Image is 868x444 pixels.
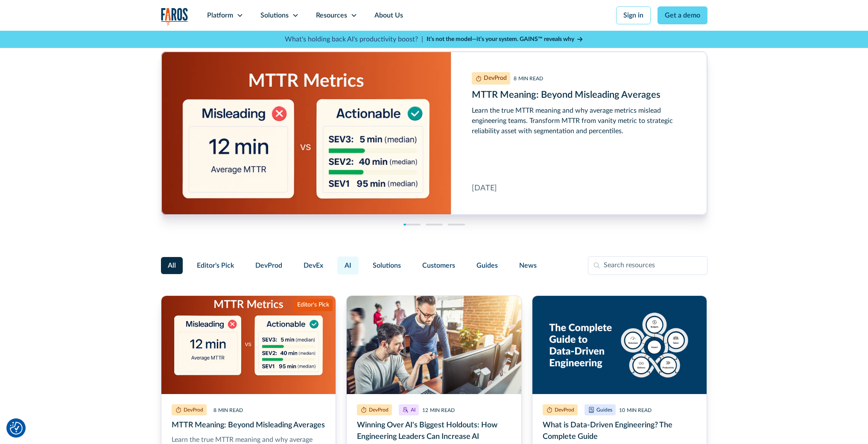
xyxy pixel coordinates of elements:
span: Guides [476,260,498,271]
div: Solutions [260,10,289,20]
span: Solutions [373,260,401,271]
span: All [168,260,176,271]
img: two male senior software developers looking at computer screens in a busy office [347,296,521,394]
span: DevEx [304,260,323,271]
img: Illustration of misleading vs. actionable MTTR metrics [161,296,336,394]
input: Search resources [588,256,707,275]
img: Revisit consent button [10,422,23,435]
span: AI [345,260,351,271]
img: Logo of the analytics and reporting company Faros. [161,8,188,25]
span: Editor's Pick [197,260,234,271]
div: Resources [316,10,347,20]
a: Get a demo [658,6,707,24]
span: DevProd [255,260,282,271]
form: Filter Form [161,256,707,275]
img: Graphic titled 'The Complete Guide to Data-Driven Engineering' showing five pillars around a cent... [532,296,707,394]
button: Cookie Settings [10,422,23,435]
a: home [161,8,188,25]
span: Customers [422,260,455,271]
img: Illustration of misleading vs. actionable MTTR metrics [161,52,451,245]
a: It’s not the model—it’s your system. GAINS™ reveals why [427,35,584,44]
span: News [519,260,537,271]
strong: It’s not the model—it’s your system. GAINS™ reveals why [427,36,574,42]
div: Platform [207,10,233,20]
a: MTTR Meaning: Beyond Misleading Averages [161,52,707,215]
p: What's holding back AI's productivity boost? | [285,34,423,44]
a: Sign in [616,6,651,24]
div: cms-link [161,52,707,215]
